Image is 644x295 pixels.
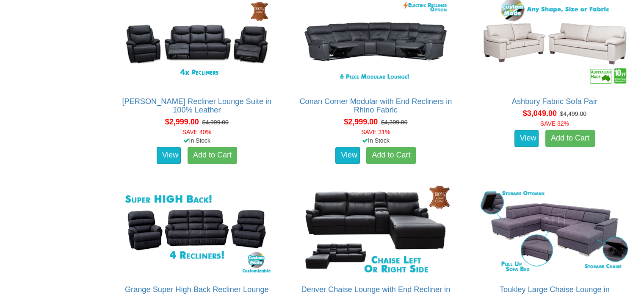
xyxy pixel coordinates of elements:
div: In Stock [112,136,282,145]
a: Ashbury Fabric Sofa Pair [512,97,597,106]
img: Denver Chaise Lounge with End Recliner in 100% Leather [299,183,452,277]
span: $2,999.00 [344,118,378,126]
a: Add to Cart [188,147,237,164]
font: SAVE 32% [540,120,569,127]
span: $3,049.00 [523,109,557,118]
a: View [335,147,360,164]
font: SAVE 40% [182,129,211,135]
img: Toukley Large Chaise Lounge in Fabric [478,183,631,277]
del: $4,399.00 [381,119,407,126]
a: Conan Corner Modular with End Recliners in Rhino Fabric [299,97,452,114]
a: Add to Cart [366,147,416,164]
a: View [157,147,181,164]
del: $4,499.00 [560,110,586,117]
a: View [514,130,539,147]
del: $4,999.00 [202,119,229,126]
a: [PERSON_NAME] Recliner Lounge Suite in 100% Leather [122,97,271,114]
font: SAVE 31% [361,129,390,135]
img: Grange Super High Back Recliner Lounge Suite in Fabric [121,183,273,277]
span: $2,999.00 [165,118,199,126]
a: Add to Cart [545,130,595,147]
div: In Stock [291,136,461,145]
